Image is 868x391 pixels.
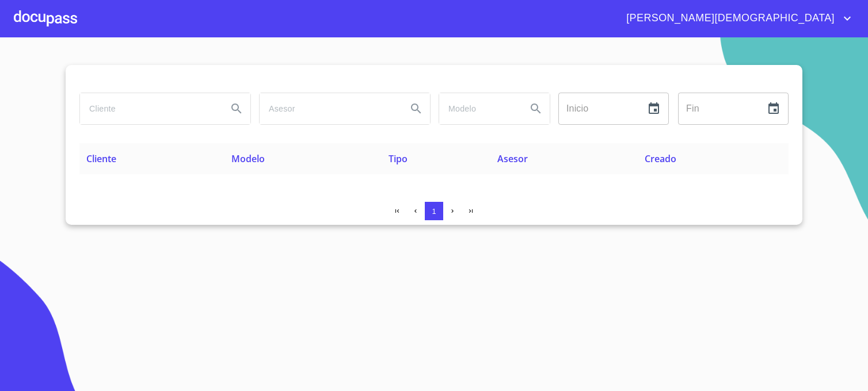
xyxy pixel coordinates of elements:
[522,95,550,122] button: Search
[86,152,116,165] span: Cliente
[425,202,443,220] button: 1
[80,93,218,124] input: search
[223,95,250,122] button: Search
[497,152,528,165] span: Asesor
[260,93,398,124] input: search
[432,207,436,216] span: 1
[231,152,265,165] span: Modelo
[645,152,676,165] span: Creado
[439,93,517,124] input: search
[402,95,430,122] button: Search
[389,152,408,165] span: Tipo
[618,9,854,28] button: account of current user
[618,9,840,28] span: [PERSON_NAME][DEMOGRAPHIC_DATA]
